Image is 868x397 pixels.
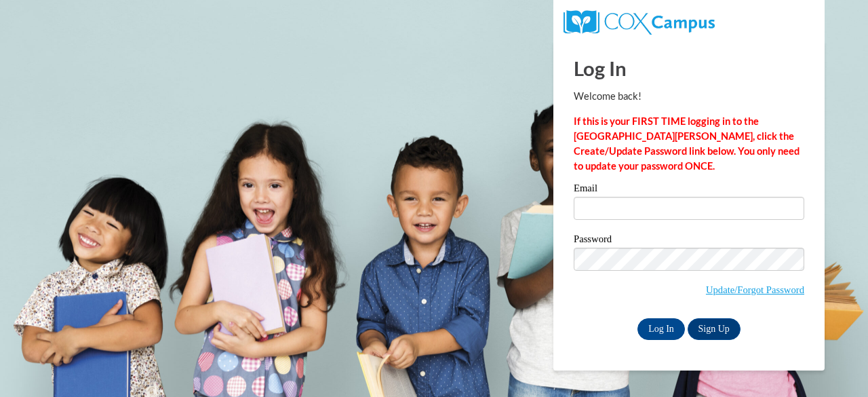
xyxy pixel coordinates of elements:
[574,89,804,104] p: Welcome back!
[706,284,804,295] a: Update/Forgot Password
[574,54,804,82] h1: Log In
[574,234,804,248] label: Password
[574,183,804,197] label: Email
[574,115,800,172] strong: If this is your FIRST TIME logging in to the [GEOGRAPHIC_DATA][PERSON_NAME], click the Create/Upd...
[564,10,715,35] img: COX Campus
[564,16,715,27] a: COX Campus
[688,318,741,340] a: Sign Up
[637,318,685,340] input: Log In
